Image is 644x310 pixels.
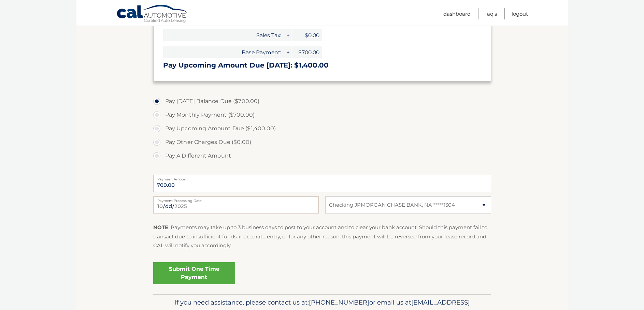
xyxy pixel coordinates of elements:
input: Payment Amount [153,175,491,192]
p: : Payments may take up to 3 business days to post to your account and to clear your bank account.... [153,223,491,250]
a: Dashboard [443,8,471,19]
label: Pay Monthly Payment ($700.00) [153,108,491,122]
span: + [284,46,291,58]
strong: NOTE [153,224,168,231]
span: [PHONE_NUMBER] [309,298,369,306]
a: Cal Automotive [116,4,188,24]
span: $0.00 [291,29,322,41]
h3: Pay Upcoming Amount Due [DATE]: $1,400.00 [163,61,481,70]
label: Payment Amount [153,175,491,180]
span: + [284,29,291,41]
label: Pay [DATE] Balance Due ($700.00) [153,94,491,108]
a: FAQ's [485,8,497,19]
a: Logout [512,8,528,19]
span: Base Payment: [163,46,284,58]
label: Payment Processing Date [153,196,319,202]
input: Payment Date [153,196,319,213]
a: Submit One Time Payment [153,262,235,284]
label: Pay Upcoming Amount Due ($1,400.00) [153,122,491,135]
span: Sales Tax: [163,29,284,41]
label: Pay Other Charges Due ($0.00) [153,135,491,149]
span: $700.00 [291,46,322,58]
label: Pay A Different Amount [153,149,491,163]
